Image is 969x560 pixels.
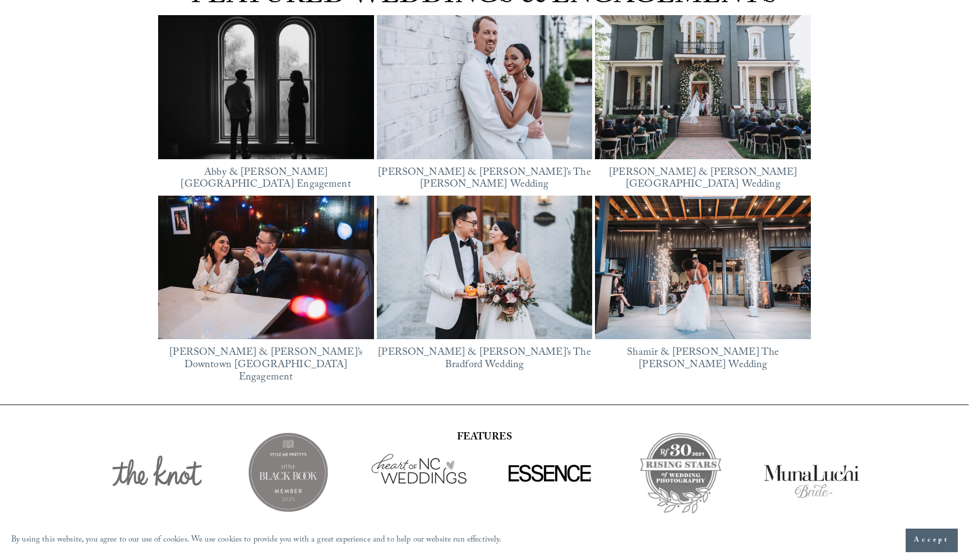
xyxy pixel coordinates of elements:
[595,15,811,159] img: Chantel &amp; James’ Heights House Hotel Wedding
[378,165,590,195] a: [PERSON_NAME] & [PERSON_NAME]’s The [PERSON_NAME] Wedding
[595,196,811,340] img: Shamir &amp; Keegan’s The Meadows Raleigh Wedding
[158,15,374,159] a: Abby &amp; Reed’s Heights House Hotel Engagement
[377,196,593,340] img: Justine &amp; Xinli’s The Bradford Wedding
[377,15,593,159] a: Bella &amp; Mike’s The Maxwell Raleigh Wedding
[158,6,374,168] img: Abby &amp; Reed’s Heights House Hotel Engagement
[158,196,374,340] a: Lorena &amp; Tom’s Downtown Durham Engagement
[11,533,502,549] p: By using this website, you agree to our use of cookies. We use cookies to provide you with a grea...
[158,196,373,340] img: Lorena &amp; Tom’s Downtown Durham Engagement
[169,345,362,386] a: [PERSON_NAME] & [PERSON_NAME]’s Downtown [GEOGRAPHIC_DATA] Engagement
[627,345,779,374] a: Shamir & [PERSON_NAME] The [PERSON_NAME] Wedding
[906,529,958,552] button: Accept
[914,535,949,546] span: Accept
[609,165,797,195] a: [PERSON_NAME] & [PERSON_NAME][GEOGRAPHIC_DATA] Wedding
[457,429,512,447] strong: FEATURES
[378,345,590,374] a: [PERSON_NAME] & [PERSON_NAME]’s The Bradford Wedding
[181,165,350,195] a: Abby & [PERSON_NAME][GEOGRAPHIC_DATA] Engagement
[377,6,593,168] img: Bella &amp; Mike’s The Maxwell Raleigh Wedding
